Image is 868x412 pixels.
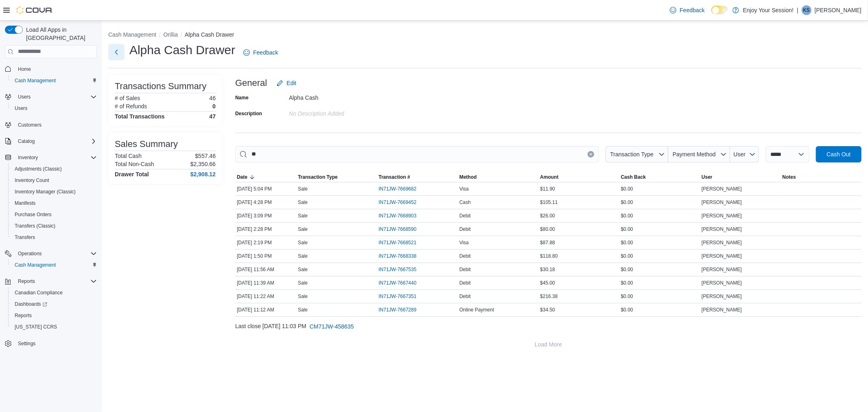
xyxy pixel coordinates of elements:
div: [DATE] 11:39 AM [235,278,296,288]
span: Inventory Count [11,175,97,185]
span: Cash Out [826,150,851,158]
button: Cash Back [619,172,700,182]
span: Transfers (Classic) [15,223,55,229]
span: Users [15,105,27,112]
div: [DATE] 4:28 PM [235,197,296,207]
button: Alpha Cash Drawer [185,31,234,38]
button: IN71JW-7669682 [378,184,424,194]
span: Visa [459,239,469,246]
h1: Alpha Cash Drawer [129,42,235,58]
button: Transfers [8,232,100,243]
div: [DATE] 5:04 PM [235,184,296,194]
button: Transaction # [377,172,457,182]
p: Enjoy Your Session! [743,5,794,15]
button: Next [108,44,125,60]
a: [US_STATE] CCRS [11,322,60,332]
span: Transfers [11,232,97,242]
span: [PERSON_NAME] [702,226,742,232]
label: Description [235,110,262,117]
button: Operations [15,249,45,259]
button: Cash Out [816,146,861,162]
button: IN71JW-7669452 [378,197,424,207]
span: Users [18,94,31,100]
span: Transaction # [378,174,410,180]
span: Debit [459,253,471,259]
span: Settings [15,338,97,348]
span: Catalog [18,138,35,145]
span: User [702,174,713,180]
div: Kayla Schop [802,5,811,15]
span: Inventory Manager (Classic) [15,188,76,195]
button: Amount [538,172,619,182]
a: Feedback [667,2,708,18]
button: Cash Management [8,75,100,86]
img: Cova [16,6,53,14]
span: Cash Management [15,77,56,84]
input: This is a search bar. As you type, the results lower in the page will automatically filter. [235,146,599,162]
p: Sale [298,186,308,192]
a: Inventory Manager (Classic) [11,187,79,197]
span: Settings [18,340,35,347]
span: IN71JW-7667440 [378,280,416,286]
div: [DATE] 1:50 PM [235,251,296,261]
p: Sale [298,293,308,300]
a: Cash Management [11,76,59,85]
p: | [797,5,798,15]
span: [PERSON_NAME] [702,199,742,206]
span: IN71JW-7668521 [378,239,416,246]
button: Users [15,92,34,102]
button: [US_STATE] CCRS [8,321,100,333]
a: Inventory Count [11,175,52,185]
h4: Drawer Total [115,171,149,178]
button: Inventory [2,152,100,163]
div: [DATE] 11:22 AM [235,291,296,301]
span: Transfers (Classic) [11,221,97,231]
span: Canadian Compliance [11,288,97,298]
span: Inventory Manager (Classic) [11,187,97,197]
span: CM71JW-458635 [310,322,354,331]
h3: Sales Summary [115,139,178,149]
button: Customers [2,119,100,131]
button: Orillia [163,31,178,38]
span: Date [237,174,247,180]
h4: 47 [209,113,216,120]
div: $0.00 [619,224,700,234]
span: $118.80 [540,253,558,259]
button: User [730,146,759,162]
button: Transfers (Classic) [8,220,100,232]
span: Visa [459,186,469,192]
a: Home [15,64,34,74]
button: Catalog [15,136,38,146]
button: Reports [2,276,100,287]
span: Dashboards [11,299,97,309]
span: [PERSON_NAME] [702,293,742,300]
span: Customers [15,120,97,130]
span: Purchase Orders [15,211,52,218]
button: CM71JW-458635 [306,318,357,335]
div: $0.00 [619,184,700,194]
div: [DATE] 2:19 PM [235,238,296,248]
span: Purchase Orders [11,210,97,219]
span: IN71JW-7668338 [378,253,416,259]
span: Operations [18,250,42,257]
button: Notes [781,172,861,182]
span: Operations [15,249,97,259]
button: IN71JW-7668338 [378,251,424,261]
a: Cash Management [11,260,59,270]
span: Reports [15,276,97,286]
a: Feedback [240,44,281,61]
span: Catalog [15,136,97,146]
span: Debit [459,266,471,273]
button: Inventory Count [8,175,100,186]
div: [DATE] 11:12 AM [235,305,296,315]
span: Edit [286,79,296,87]
span: [PERSON_NAME] [702,213,742,219]
nav: Complex example [5,60,97,371]
span: Payment Method [673,151,716,158]
span: Inventory [18,154,38,161]
a: Dashboards [11,299,50,309]
span: Users [11,103,97,113]
div: $0.00 [619,278,700,288]
span: Cash [459,199,471,206]
span: [PERSON_NAME] [702,239,742,246]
